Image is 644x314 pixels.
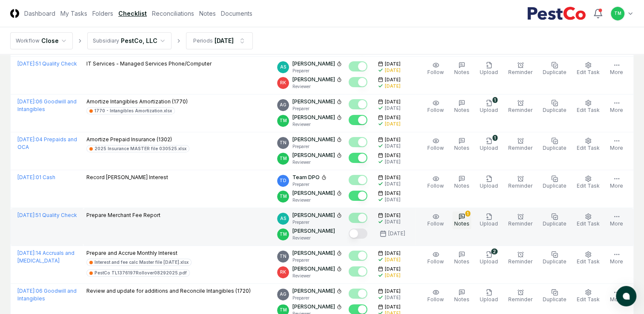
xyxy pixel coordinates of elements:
[17,98,77,112] a: [DATE]:06 Goodwill and Intangibles
[478,174,500,191] button: Upload
[86,259,192,266] a: Interest and fee calc Master file [DATE].xlsx
[454,107,469,113] span: Notes
[478,60,500,78] button: Upload
[575,60,601,78] button: Edit Task
[17,250,74,264] a: [DATE]:14 Accruals and [MEDICAL_DATA]
[614,10,621,17] span: TM
[94,270,187,276] div: PestCo TL1376197Rollover08292025.pdf
[94,146,186,152] div: 2025 Insurance MASTER file 030525.xlsx
[292,181,326,188] p: Preparer
[60,9,87,18] a: My Tasks
[480,107,498,113] span: Upload
[385,190,401,197] span: [DATE]
[152,9,194,18] a: Reconciliations
[507,60,534,78] button: Reminder
[292,257,342,263] p: Preparer
[575,249,601,267] button: Edit Task
[454,258,469,265] span: Notes
[427,220,444,227] span: Follow
[480,145,498,151] span: Upload
[292,295,342,301] p: Preparer
[86,287,251,295] p: Review and update for additions and Reconcile Intangibles (1720)
[427,145,444,151] span: Follow
[385,272,401,279] div: [DATE]
[427,69,444,75] span: Follow
[608,211,625,229] button: More
[86,211,160,219] p: Prepare Merchant Fee Report
[280,291,286,297] span: AG
[508,69,532,75] span: Reminder
[86,269,190,277] a: PestCo TL1376197Rollover08292025.pdf
[426,211,446,229] button: Follow
[465,211,470,217] div: 1
[349,61,367,71] button: Mark complete
[17,250,36,256] span: [DATE] :
[508,145,532,151] span: Reminder
[508,258,532,265] span: Reminder
[543,220,567,227] span: Duplicate
[24,9,55,18] a: Dashboard
[427,183,444,189] span: Follow
[385,212,401,219] span: [DATE]
[385,174,401,181] span: [DATE]
[292,143,342,150] p: Preparer
[608,287,625,305] button: More
[16,37,40,45] div: Workflow
[608,249,625,267] button: More
[452,249,471,267] button: Notes
[454,69,469,75] span: Notes
[280,231,287,237] span: TM
[385,61,401,67] span: [DATE]
[492,135,498,141] div: 1
[610,6,625,21] button: TM
[478,287,500,305] button: Upload
[608,60,625,78] button: More
[349,213,367,223] button: Mark complete
[385,181,401,187] div: [DATE]
[86,136,189,143] p: Amortize Prepaid Insurance (1302)
[385,288,401,294] span: [DATE]
[541,287,568,305] button: Duplicate
[199,9,216,18] a: Notes
[94,259,189,265] div: Interest and fee calc Master file [DATE].xlsx
[17,60,36,67] span: [DATE] :
[280,80,286,86] span: RK
[349,251,367,261] button: Mark complete
[280,307,287,313] span: TM
[608,98,625,116] button: More
[292,121,342,128] p: Reviewer
[280,193,287,200] span: TM
[426,136,446,154] button: Follow
[427,296,444,303] span: Follow
[292,273,342,279] p: Reviewer
[478,211,500,229] button: Upload
[541,249,568,267] button: Duplicate
[292,174,320,181] p: Team DPO
[452,174,471,191] button: Notes
[17,212,36,218] span: [DATE] :
[292,265,335,273] p: [PERSON_NAME]
[577,69,600,75] span: Edit Task
[17,174,36,180] span: [DATE] :
[221,9,252,18] a: Documents
[492,97,498,103] div: 1
[577,183,600,189] span: Edit Task
[491,248,498,254] div: 2
[349,153,367,163] button: Mark complete
[452,98,471,116] button: Notes
[527,7,586,20] img: PestCo logo
[575,211,601,229] button: Edit Task
[17,60,77,67] a: [DATE]:51 Quality Check
[280,64,286,70] span: AS
[349,266,367,277] button: Mark complete
[349,288,367,299] button: Mark complete
[427,107,444,113] span: Follow
[480,296,498,303] span: Upload
[292,197,342,203] p: Reviewer
[17,288,36,294] span: [DATE] :
[454,183,469,189] span: Notes
[385,67,401,74] div: [DATE]
[17,136,36,143] span: [DATE] :
[507,98,534,116] button: Reminder
[349,228,367,239] button: Mark complete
